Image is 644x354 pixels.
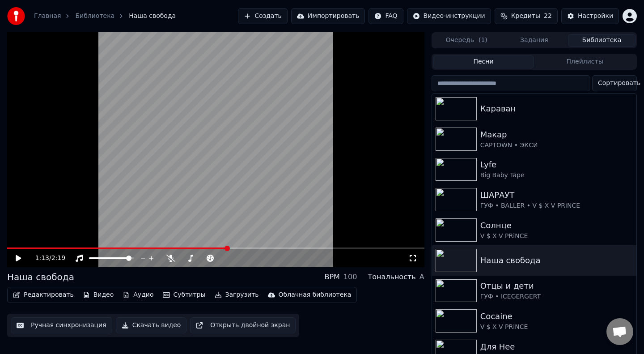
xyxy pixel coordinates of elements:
[480,323,633,332] div: V $ X V PRiNCE
[606,318,633,345] div: Открытый чат
[190,317,296,333] button: Открыть двойной экран
[480,141,633,150] div: CAPTOWN • ЭКСИ
[480,189,633,201] div: ШАРАУТ
[119,289,157,301] button: Аудио
[495,8,558,24] button: Кредиты22
[578,12,613,21] div: Настройки
[7,271,74,283] div: Наша свобода
[75,12,114,21] a: Библиотека
[544,12,552,21] span: 22
[238,8,287,24] button: Создать
[7,7,25,25] img: youka
[343,272,357,282] div: 100
[369,8,403,24] button: FAQ
[159,289,209,301] button: Субтитры
[407,8,491,24] button: Видео-инструкции
[480,254,633,267] div: Наша свобода
[35,254,57,263] div: /
[561,8,619,24] button: Настройки
[34,12,61,21] a: Главная
[433,55,534,68] button: Песни
[598,79,640,88] span: Сортировать
[534,55,636,68] button: Плейлисты
[211,289,263,301] button: Загрузить
[291,8,365,24] button: Импортировать
[480,171,633,180] div: Big Baby Tape
[116,317,187,333] button: Скачать видео
[480,102,633,115] div: Караван
[368,272,415,282] div: Тональность
[34,12,176,21] nav: breadcrumb
[324,272,339,282] div: BPM
[433,34,500,47] button: Очередь
[279,290,352,299] div: Облачная библиотека
[480,128,633,141] div: Макар
[479,36,487,45] span: ( 1 )
[79,289,118,301] button: Видео
[480,232,633,241] div: V $ X V PRiNCE
[480,280,633,292] div: Отцы и дети
[11,317,112,333] button: Ручная синхронизация
[51,254,65,263] span: 2:19
[480,201,633,210] div: ГУФ • BALLER • V $ X V PRiNCE
[419,272,424,282] div: A
[480,341,633,353] div: Для Нее
[511,12,540,21] span: Кредиты
[480,219,633,232] div: Солнце
[35,254,49,263] span: 1:13
[480,158,633,171] div: Lyfe
[480,310,633,323] div: Cocaine
[480,292,633,301] div: ГУФ • ICEGERGERT
[568,34,636,47] button: Библиотека
[129,12,176,21] span: Наша свобода
[500,34,568,47] button: Задания
[9,289,77,301] button: Редактировать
